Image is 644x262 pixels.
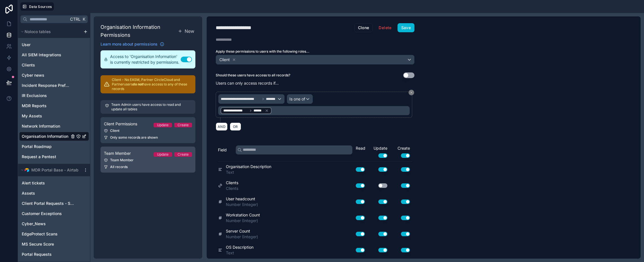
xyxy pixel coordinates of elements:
p: Team Admin users have access to read and update all tables [111,102,191,111]
span: Server Count [226,228,258,234]
span: Clients [226,186,238,191]
button: Noloco tables [19,28,81,36]
div: scrollable content [18,25,90,262]
button: Data Sources [20,2,54,11]
a: Team MemberUpdateCreateTeam MemberAll records [101,147,195,173]
span: Learn more about permissions [101,41,158,47]
button: Clone [354,23,373,32]
div: Customer Exceptions [19,209,89,218]
div: Read [356,145,367,151]
span: Incident Response Preference [22,83,69,88]
span: K [82,17,86,21]
div: Create [178,123,189,127]
span: Number (Integer) [226,202,258,207]
p: Users can only access records if... [216,80,414,86]
strong: do not [133,82,143,86]
div: Client Portal Requests - Sync from JIRA [19,199,89,208]
button: New [177,27,195,36]
span: Customer Exceptions [22,211,62,216]
span: OS Description [226,244,254,250]
img: Airtable Logo [25,168,29,172]
div: Update [157,123,169,127]
div: Cyber_News [19,219,89,228]
p: Client - No EASM, Partner CircleCloud and Partner users have access to any of these records [112,78,192,91]
span: Number (Integer) [226,218,260,224]
div: My Assets [19,111,89,121]
div: Create [178,152,189,157]
div: Network Information [19,122,89,131]
span: Noloco tables [25,29,51,35]
div: Update [367,145,390,158]
span: User [22,42,30,48]
button: Delete [375,23,395,32]
span: Clients [226,180,238,186]
div: Request a Pentest [19,152,89,161]
div: Alert tickets [19,179,89,188]
span: User headcount [226,196,258,202]
button: OR [230,123,241,131]
span: My Assets [22,113,42,119]
div: Cyber news [19,71,89,80]
span: Portal Roadmap [22,144,52,149]
h1: Organisation Information Permissions [101,23,177,39]
span: Clients [22,62,35,68]
span: IR Exclusions [22,93,47,98]
span: Text [226,250,254,256]
button: Airtable LogoMDR Portal Base - Airtable [19,166,81,174]
label: Should these users have access to all records? [216,73,290,78]
span: Assets [22,190,35,196]
span: Ctrl [69,16,81,23]
span: Is one of [289,96,305,102]
span: Client [219,57,230,63]
div: All SIEM Integrations [19,50,89,59]
div: Clients [19,61,89,70]
span: New [185,28,194,35]
div: Assets [19,189,89,198]
span: OR [232,124,239,129]
span: MDR Reports [22,103,47,109]
a: Learn more about permissions [101,41,164,47]
button: Save [398,23,414,32]
span: EdgeProtect Scans [22,231,58,237]
span: Access to 'Organisation Information' is currently restricted by permissions. [110,54,181,65]
div: EdgeProtect Scans [19,229,89,239]
span: Organisation Description [226,164,271,169]
span: Workstation Count [226,212,260,218]
label: Apply these permissions to users with the following roles... [216,49,414,54]
span: Alert tickets [22,180,45,186]
span: Only some records are shown [110,135,158,140]
button: AND [216,123,228,131]
span: Client Portal Requests - Sync from [GEOGRAPHIC_DATA] [22,201,75,206]
span: Number (Integer) [226,234,258,240]
span: Text [226,169,271,175]
button: Client [216,55,414,65]
div: MS Secure Score [19,240,89,249]
span: All records [110,165,128,169]
span: MDR Portal Base - Airtable [31,167,82,173]
span: Field [218,147,227,153]
button: Is one of [287,94,313,104]
div: Team Member [104,158,192,162]
span: All SIEM Integrations [22,52,61,58]
div: Create [390,145,412,158]
div: MDR Reports [19,101,89,110]
span: Request a Pentest [22,154,56,160]
span: Cyber_News [22,221,46,227]
a: Client PermissionsUpdateCreateClientOnly some records are shown [101,117,195,143]
div: Client [104,128,192,133]
span: MS Secure Score [22,241,54,247]
span: Organisation Information [22,134,68,139]
span: Team Member [104,151,131,156]
div: Update [157,152,169,157]
span: Network Information [22,123,60,129]
div: IR Exclusions [19,91,89,100]
div: Portal Roadmap [19,142,89,151]
span: Client Permissions [104,121,137,127]
span: Cyber news [22,72,44,78]
div: Incident Response Preference [19,81,89,90]
span: Data Sources [29,5,52,9]
div: Portal Requests [19,250,89,259]
div: User [19,40,89,49]
div: Organisation Information [19,132,89,141]
span: Portal Requests [22,252,52,257]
